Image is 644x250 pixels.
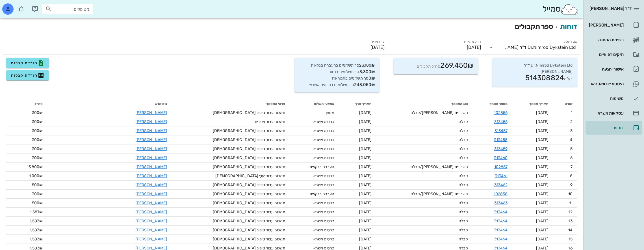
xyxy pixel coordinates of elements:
[536,110,548,115] span: [DATE]
[290,99,339,108] th: אמצעי תשלום
[571,110,573,115] span: 1
[459,155,468,160] span: קבלה
[359,63,375,68] span: 23,100₪
[451,102,468,106] span: סוג המסמך
[17,5,20,8] span: תג
[359,192,372,196] span: [DATE]
[459,183,468,187] span: קבלה
[135,155,167,160] a: [PERSON_NAME]
[570,155,573,160] span: 6
[542,3,579,15] div: סמייל
[359,228,372,233] span: [DATE]
[570,174,573,178] span: 8
[588,96,624,101] div: משימות
[493,192,507,196] a: 102858
[463,40,481,44] label: החל מתאריך
[586,106,642,120] a: עסקאות אשראי
[135,174,167,178] a: [PERSON_NAME]
[339,99,376,108] th: תאריך ערך
[586,48,642,61] a: תיקים רפואיים
[29,174,43,178] span: 1,000₪
[568,192,573,196] span: 10
[32,183,43,187] span: 500₪
[359,237,372,242] span: [DATE]
[588,23,624,27] div: [PERSON_NAME]
[494,219,507,223] a: 313464
[525,74,564,82] span: 514308824
[313,137,334,142] span: כרטיס אשראי
[570,146,573,151] span: 5
[494,146,507,151] a: 313459
[354,82,375,87] span: 243,050₪
[536,201,548,205] span: [DATE]
[459,174,468,178] span: קבלה
[135,228,167,233] a: [PERSON_NAME]
[495,174,507,178] a: 313461
[172,144,290,153] td: תשלום עבור טיפול [DEMOGRAPHIC_DATA]
[313,201,334,205] span: כרטיס אשראי
[172,217,290,226] td: תשלום עבור טיפול [DEMOGRAPHIC_DATA]
[494,155,507,160] a: 313460
[313,210,334,214] span: כרטיס אשראי
[536,119,548,124] span: [DATE]
[135,201,167,205] a: [PERSON_NAME]
[494,228,507,233] a: 313464
[411,192,468,196] span: חשבונית [PERSON_NAME]/קבלה
[459,119,468,124] span: קבלה
[6,70,49,80] button: הורדת קבלות
[536,165,548,169] span: [DATE]
[359,137,372,142] span: [DATE]
[586,92,642,105] a: משימות
[569,219,573,223] span: 13
[135,128,167,133] a: [PERSON_NAME]
[313,237,334,242] span: כרטיס אשראי
[492,58,577,87] div: Dr.Nimrod Dykstein Ltd ד"ר [PERSON_NAME] בע"מ
[494,165,507,169] a: 102857
[172,226,290,235] td: תשלום עבור טיפול [DEMOGRAPHIC_DATA]
[588,52,624,57] div: תיקים רפואיים
[588,126,624,130] div: דוחות
[309,165,334,169] span: העברה בנקאית
[359,119,372,124] span: [DATE]
[536,210,548,214] span: [DATE]
[560,23,577,30] a: דוחות
[135,237,167,242] a: [PERSON_NAME]
[494,110,507,115] a: 102856
[586,62,642,76] a: אישורי הגעה
[359,210,372,214] span: [DATE]
[359,165,372,169] span: [DATE]
[459,137,468,142] span: קבלה
[586,77,642,91] a: היסטוריית וואטסאפ
[565,102,573,106] span: שורה
[472,99,512,108] th: מספר מסמך
[172,199,290,208] td: תשלום עבור טיפול [DEMOGRAPHIC_DATA]
[309,192,334,196] span: העברה בנקאית
[359,110,372,115] span: [DATE]
[560,4,579,15] img: SmileCloud logo
[6,99,47,108] th: סה״כ
[30,219,43,223] span: 1,583₪
[586,18,642,32] a: [PERSON_NAME]
[11,60,44,66] span: הורדת קבלות
[135,210,167,214] a: [PERSON_NAME]
[459,219,468,223] span: קבלה
[487,43,577,52] div: שם העסקDr.Nimrod Dykstein Ltd ד"ר [PERSON_NAME] בע"מ
[459,128,468,133] span: קבלה
[32,110,43,115] span: 300₪
[172,181,290,190] td: תשלום עבור טיפול [DEMOGRAPHIC_DATA]
[563,40,577,44] label: שם העסק
[294,58,379,93] div: סך תשלומים בהעברה בנקאית סך תשלומים במזומן סך תשלומים בהמחאות סך תשלומים בכרטיס אשראי
[494,210,507,214] a: 313464
[376,99,472,108] th: סוג המסמך
[135,219,167,223] a: [PERSON_NAME]
[536,155,548,160] span: [DATE]
[494,183,507,187] a: 313462
[536,137,548,142] span: [DATE]
[172,172,290,181] td: תשלום עבור יעוץ [DEMOGRAPHIC_DATA]
[6,58,49,68] button: הורדת קבלות
[172,126,290,135] td: תשלום עבור טיפול [DEMOGRAPHIC_DATA]
[359,146,372,151] span: [DATE]
[313,119,334,124] span: כרטיס אשראי
[512,99,553,108] th: תאריך מסמך
[314,102,334,106] span: אמצעי תשלום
